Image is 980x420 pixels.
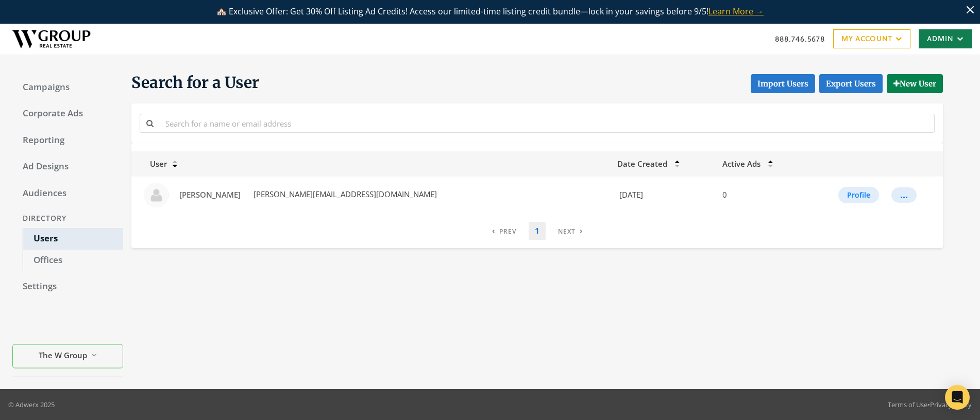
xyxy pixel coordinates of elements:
button: Import Users [751,74,815,93]
div: • [888,399,972,410]
div: Directory [12,209,123,228]
div: Open Intercom Messenger [945,385,970,410]
span: [PERSON_NAME] [179,189,241,200]
a: My Account [833,29,910,48]
a: Ad Designs [12,156,123,178]
span: Search for a User [131,73,259,93]
i: Search for a name or email address [146,119,154,127]
a: Users [23,228,123,250]
td: [DATE] [611,177,717,214]
a: Corporate Ads [12,103,123,125]
span: User [138,159,167,169]
span: [PERSON_NAME][EMAIL_ADDRESS][DOMAIN_NAME] [251,189,437,199]
span: Active Ads [722,159,761,169]
button: Profile [838,187,879,203]
button: New User [887,74,943,93]
a: [PERSON_NAME] [173,185,247,204]
input: Search for a name or email address [159,114,935,133]
a: Export Users [819,74,883,93]
a: Reporting [12,130,123,151]
a: Campaigns [12,77,123,98]
a: 1 [529,222,546,240]
a: Terms of Use [888,400,927,409]
div: ... [900,195,908,196]
span: The W Group [39,349,87,361]
a: Privacy Policy [930,400,972,409]
a: Admin [919,29,972,48]
img: Adwerx [8,26,94,52]
a: Settings [12,276,123,297]
button: ... [891,187,917,203]
img: Tyler Hicks profile [144,183,168,207]
nav: pagination [486,222,589,240]
button: The W Group [12,344,123,368]
a: Offices [23,250,123,271]
p: © Adwerx 2025 [8,399,55,410]
a: 888.746.5678 [775,33,825,44]
td: 0 [716,177,803,214]
span: Date Created [617,159,667,169]
a: Audiences [12,183,123,204]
